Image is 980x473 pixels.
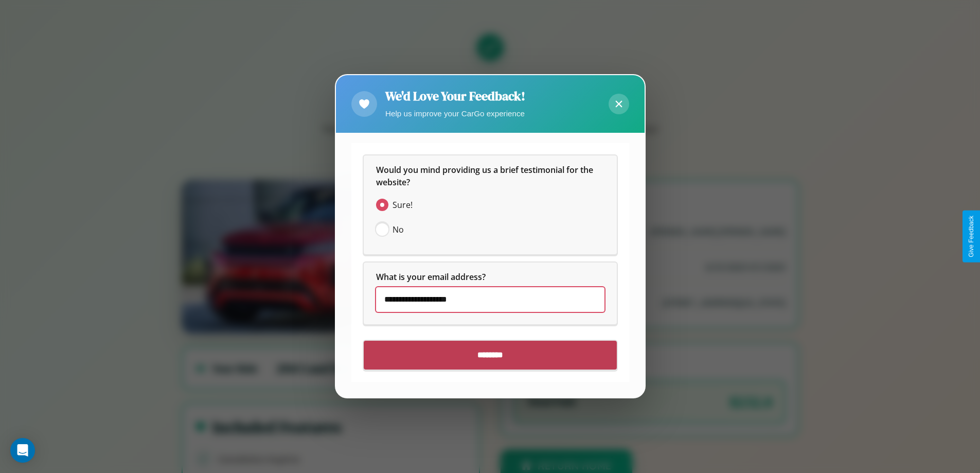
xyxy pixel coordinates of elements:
[968,216,975,257] div: Give Feedback
[376,165,595,188] span: Would you mind providing us a brief testimonial for the website?
[376,272,486,283] span: What is your email address?
[393,199,413,212] span: Sure!
[393,224,404,236] span: No
[385,87,525,104] h2: We'd Love Your Feedback!
[10,438,35,463] div: Open Intercom Messenger
[385,107,525,120] p: Help us improve your CarGo experience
